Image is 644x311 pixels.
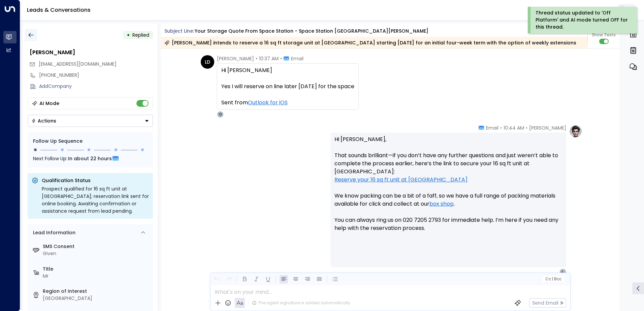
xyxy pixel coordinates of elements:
a: Reserve your 16 sq ft unit at [GEOGRAPHIC_DATA] [334,176,468,184]
span: Replied [132,32,149,38]
span: Subject Line: [164,28,194,34]
div: Prospect qualified for 16 sq ft unit at [GEOGRAPHIC_DATA]; reservation link sent for online booki... [42,185,149,215]
button: Redo [224,275,233,283]
div: [PERSON_NAME] [30,48,153,57]
div: Mr [43,273,150,280]
span: 10:44 AM [504,125,524,131]
span: [PERSON_NAME] [529,125,566,131]
span: • [500,125,502,131]
button: Undo [213,275,221,283]
span: • [280,55,282,62]
div: Thread status updated to 'Off Platform' and AI mode turned OFF for this thread. [536,9,628,31]
div: Your storage quote from Space Station - Space Station [GEOGRAPHIC_DATA][PERSON_NAME] [195,28,428,35]
div: The agent signature is added automatically [252,300,350,306]
div: Yes I will reserve on line later [DATE] for the space [221,82,354,91]
button: Actions [28,115,153,127]
span: Email [486,125,498,131]
div: [GEOGRAPHIC_DATA] [43,295,150,302]
div: Sent from [221,99,354,107]
span: • [526,125,527,131]
label: Region of Interest [43,288,150,295]
div: O [217,111,224,118]
div: Given [43,250,150,257]
div: Actions [31,118,56,124]
label: SMS Consent [43,243,150,250]
div: • [127,29,130,41]
div: [PERSON_NAME] intends to reserve a 16 sq ft storage unit at [GEOGRAPHIC_DATA] starting [DATE] for... [164,39,576,46]
span: l.dolton4@gmail.com [39,61,117,68]
div: Follow Up Sequence [33,138,148,145]
span: Email [291,55,303,62]
div: Hi [PERSON_NAME] [221,66,354,74]
span: In about 22 hours [68,155,112,162]
a: Outlook for iOS [248,99,288,107]
p: Hi [PERSON_NAME], That sounds brilliant—if you don’t have any further questions and just weren’t ... [334,135,562,240]
div: L [559,269,566,275]
div: Lead Information [31,229,75,236]
div: AddCompany [39,83,153,90]
div: [PHONE_NUMBER] [39,72,153,79]
p: Qualification Status [42,177,149,184]
span: • [256,55,257,62]
a: box shop [429,200,454,208]
span: Cc Bcc [545,277,561,281]
span: [EMAIL_ADDRESS][DOMAIN_NAME] [39,61,117,67]
span: | [552,277,553,281]
a: Leads & Conversations [27,6,91,14]
label: Title [43,266,150,273]
span: 10:37 AM [259,55,279,62]
div: LD [201,55,214,69]
img: profile-logo.png [569,125,582,138]
button: Cc|Bcc [542,276,564,282]
div: Button group with a nested menu [28,115,153,127]
div: AI Mode [39,100,59,107]
div: Next Follow Up: [33,155,148,162]
span: [PERSON_NAME] [217,55,254,62]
